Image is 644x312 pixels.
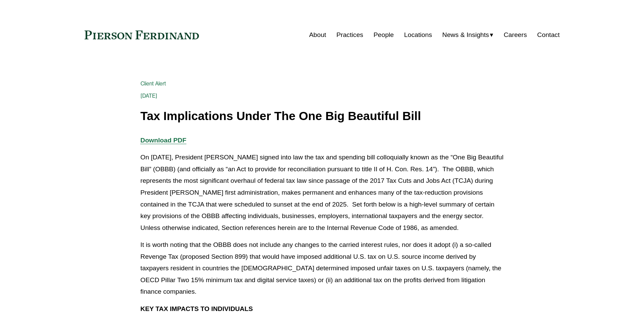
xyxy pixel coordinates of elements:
[537,28,559,41] a: Contact
[141,93,158,99] span: [DATE]
[336,28,363,41] a: Practices
[141,137,186,144] a: Download PDF
[404,28,432,41] a: Locations
[141,110,504,123] h1: Tax Implications Under The One Big Beautiful Bill
[141,80,166,87] a: Client Alert
[309,28,326,41] a: About
[141,152,504,234] p: On [DATE], President [PERSON_NAME] signed into law the tax and spending bill colloquially known a...
[442,29,489,41] span: News & Insights
[373,28,394,41] a: People
[442,28,494,41] a: folder dropdown
[504,28,527,41] a: Careers
[141,239,504,298] p: It is worth noting that the OBBB does not include any changes to the carried interest rules, nor ...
